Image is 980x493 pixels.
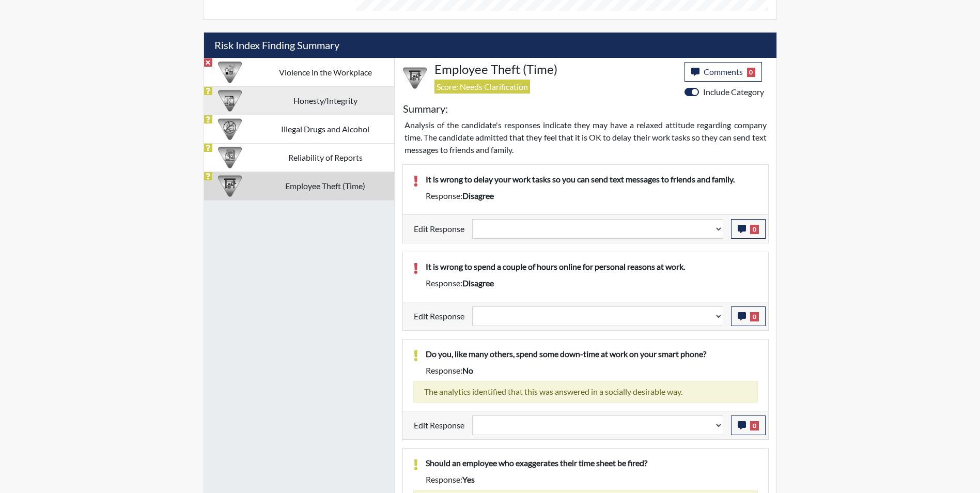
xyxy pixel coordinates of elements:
div: Response: [418,473,766,486]
span: yes [462,474,475,484]
td: Violence in the Workplace [256,58,394,86]
h4: Employee Theft (Time) [434,62,677,77]
div: Response: [418,190,766,202]
div: The analytics identified that this was answered in a socially desirable way. [413,381,758,403]
div: Update the test taker's response, the change might impact the score [464,219,731,239]
span: no [462,365,473,375]
span: 0 [747,68,756,77]
img: CATEGORY%20ICON-11.a5f294f4.png [218,89,242,113]
span: Score: Needs Clarification [434,80,530,94]
span: disagree [462,191,494,201]
span: 0 [750,225,759,234]
p: It is wrong to delay your work tasks so you can send text messages to friends and family. [426,173,758,186]
td: Reliability of Reports [256,143,394,172]
button: 0 [731,415,766,435]
button: 0 [731,219,766,239]
td: Illegal Drugs and Alcohol [256,115,394,143]
h5: Summary: [403,102,448,115]
img: CATEGORY%20ICON-12.0f6f1024.png [218,117,242,141]
span: Comments [704,67,743,76]
div: Response: [418,277,766,289]
img: CATEGORY%20ICON-07.58b65e52.png [218,174,242,198]
label: Edit Response [414,219,464,239]
h5: Risk Index Finding Summary [204,33,776,58]
label: Edit Response [414,306,464,326]
p: Analysis of the candidate's responses indicate they may have a relaxed attitude regarding company... [405,119,767,156]
button: Comments0 [685,62,763,82]
img: CATEGORY%20ICON-20.4a32fe39.png [218,146,242,170]
td: Employee Theft (Time) [256,172,394,200]
div: Update the test taker's response, the change might impact the score [464,415,731,435]
img: CATEGORY%20ICON-26.eccbb84f.png [218,60,242,84]
div: Update the test taker's response, the change might impact the score [464,306,731,326]
label: Edit Response [414,415,464,435]
span: 0 [750,312,759,321]
td: Honesty/Integrity [256,86,394,115]
span: 0 [750,421,759,430]
label: Include Category [703,86,764,98]
div: Response: [418,364,766,377]
img: CATEGORY%20ICON-07.58b65e52.png [403,66,427,90]
span: disagree [462,278,494,288]
button: 0 [731,306,766,326]
p: It is wrong to spend a couple of hours online for personal reasons at work. [426,260,758,273]
p: Do you, like many others, spend some down-time at work on your smart phone? [426,348,758,360]
p: Should an employee who exaggerates their time sheet be fired? [426,457,758,469]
